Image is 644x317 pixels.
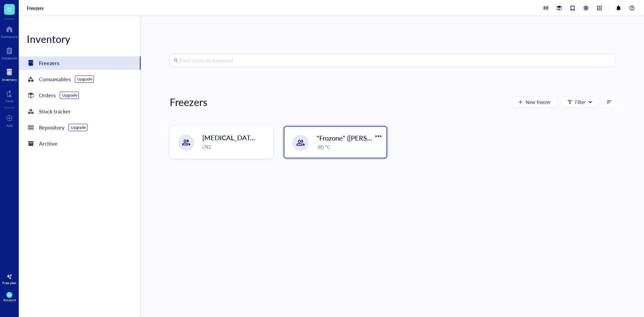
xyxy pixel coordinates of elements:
a: Notebook [2,45,17,60]
a: Stock tracker [19,105,141,118]
a: OrdersUpgrade [19,89,141,102]
div: Add [6,123,13,127]
div: Filter [575,98,585,106]
div: Repository [39,123,64,132]
span: AU [8,294,11,297]
div: Upgrade [71,125,86,130]
a: Freezers [19,56,141,70]
div: Orders [39,91,56,100]
div: Core [6,99,13,103]
div: Inventory [2,77,17,82]
a: Inventory [2,67,17,82]
div: Notebook [2,56,17,60]
div: LN2 [202,143,269,150]
div: Upgrade [62,93,77,98]
div: Dashboard [1,35,18,39]
div: Inventory [19,32,141,46]
div: Freezers [170,95,207,109]
div: Stock tracker [39,107,71,116]
span: "Frozone" ([PERSON_NAME]/[PERSON_NAME]) [317,133,461,143]
a: RepositoryUpgrade [19,121,141,134]
a: Freezers [27,5,45,11]
div: Free plan [2,281,16,285]
button: New freezer [513,97,556,107]
a: Archive [19,137,141,150]
div: Account [3,298,16,302]
div: -80 °C [317,143,382,151]
div: Archive [39,139,57,148]
div: Upgrade [77,76,92,82]
span: G [7,5,11,13]
span: [MEDICAL_DATA] Storage ([PERSON_NAME]/[PERSON_NAME]) [202,133,396,142]
div: Consumables [39,74,71,84]
div: Freezers [39,58,59,68]
a: ConsumablesUpgrade [19,72,141,86]
a: Dashboard [1,24,18,39]
a: Core [6,88,13,103]
span: New freezer [526,99,551,105]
